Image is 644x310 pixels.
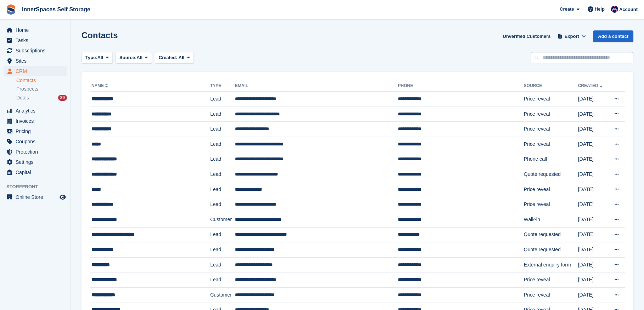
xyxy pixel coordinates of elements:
span: Invoices [16,116,58,126]
td: Lead [210,227,235,242]
td: Lead [210,182,235,197]
td: Walk-in [524,212,578,227]
td: Lead [210,152,235,167]
td: Quote requested [524,242,578,258]
td: Lead [210,242,235,258]
a: menu [4,126,67,136]
td: Price reveal [524,92,578,107]
span: Account [619,6,638,13]
a: Add a contact [593,30,633,42]
td: Price reveal [524,182,578,197]
a: Preview store [58,193,67,201]
td: [DATE] [578,107,608,122]
td: [DATE] [578,137,608,152]
span: Analytics [16,106,58,116]
a: Name [91,83,109,88]
td: [DATE] [578,257,608,272]
td: [DATE] [578,212,608,227]
td: [DATE] [578,152,608,167]
a: menu [4,25,67,35]
td: Quote requested [524,227,578,242]
td: Customer [210,287,235,303]
a: menu [4,192,67,202]
span: Export [565,33,579,40]
span: Subscriptions [16,46,58,56]
td: [DATE] [578,287,608,303]
th: Source [524,80,578,92]
a: menu [4,116,67,126]
a: menu [4,167,67,177]
button: Export [556,30,587,42]
span: Created: [159,55,177,60]
span: Coupons [16,137,58,147]
span: Type: [85,54,97,61]
span: Tasks [16,35,58,45]
td: Price reveal [524,107,578,122]
td: Price reveal [524,137,578,152]
td: [DATE] [578,122,608,137]
span: Sites [16,56,58,66]
span: Source: [119,54,136,61]
a: InnerSpaces Self Storage [19,4,93,15]
span: Pricing [16,126,58,136]
span: Prospects [16,86,38,92]
td: Customer [210,212,235,227]
td: [DATE] [578,197,608,212]
span: Storefront [6,183,70,190]
button: Source: All [115,52,152,64]
td: Price reveal [524,122,578,137]
td: Price reveal [524,287,578,303]
td: [DATE] [578,167,608,182]
td: Lead [210,107,235,122]
a: menu [4,147,67,157]
button: Type: All [81,52,113,64]
span: All [97,54,103,61]
td: Lead [210,167,235,182]
td: [DATE] [578,242,608,258]
img: stora-icon-8386f47178a22dfd0bd8f6a31ec36ba5ce8667c1dd55bd0f319d3a0aa187defe.svg [6,4,16,15]
span: Deals [16,94,29,101]
a: menu [4,46,67,56]
td: [DATE] [578,92,608,107]
button: Created: All [155,52,194,64]
td: Lead [210,122,235,137]
a: menu [4,35,67,45]
span: Create [560,6,574,13]
td: Lead [210,137,235,152]
td: Lead [210,197,235,212]
th: Email [235,80,398,92]
td: Phone call [524,152,578,167]
a: Created [578,83,604,88]
td: Lead [210,272,235,288]
span: Capital [16,167,58,177]
span: Protection [16,147,58,157]
span: CRM [16,66,58,76]
a: menu [4,66,67,76]
th: Type [210,80,235,92]
td: Price reveal [524,197,578,212]
span: Settings [16,157,58,167]
a: menu [4,157,67,167]
h1: Contacts [81,30,118,40]
a: Contacts [16,77,67,84]
td: Price reveal [524,272,578,288]
a: menu [4,137,67,147]
td: [DATE] [578,182,608,197]
a: Unverified Customers [500,30,553,42]
span: Online Store [16,192,58,202]
a: Prospects [16,85,67,93]
span: All [137,54,143,61]
span: Help [595,6,605,13]
span: Home [16,25,58,35]
img: Dominic Hampson [611,6,618,13]
td: External enquiry form [524,257,578,272]
div: 29 [58,95,67,101]
td: Lead [210,92,235,107]
a: menu [4,56,67,66]
td: [DATE] [578,272,608,288]
td: Quote requested [524,167,578,182]
span: All [179,55,185,60]
td: Lead [210,257,235,272]
td: [DATE] [578,227,608,242]
th: Phone [398,80,524,92]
